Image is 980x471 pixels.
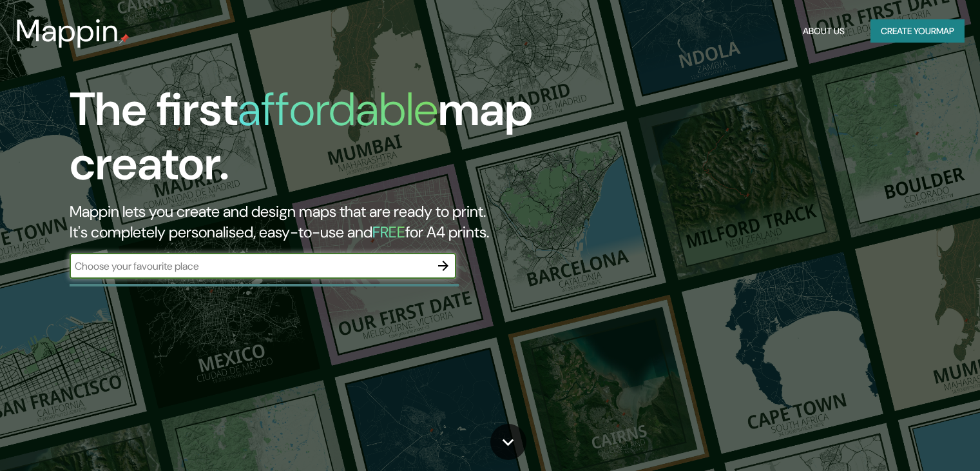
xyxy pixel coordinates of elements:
h5: FREE [372,222,405,242]
h2: Mappin lets you create and design maps that are ready to print. It's completely personalised, eas... [70,201,560,243]
input: Choose your favourite place [70,259,430,274]
button: Create yourmap [870,19,965,43]
img: mappin-pin [119,34,130,44]
button: About Us [798,19,850,43]
h1: The first map creator. [70,83,560,201]
h1: affordable [238,79,438,139]
h3: Mappin [15,13,119,49]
